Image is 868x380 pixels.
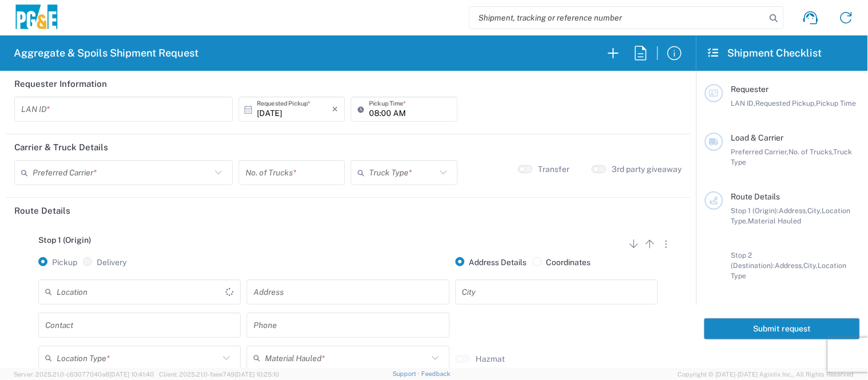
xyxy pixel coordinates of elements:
h2: Route Details [14,205,70,217]
span: Copyright © [DATE]-[DATE] Agistix Inc., All Rights Reserved [678,369,854,379]
span: Stop 1 (Origin) [38,235,91,245]
span: [DATE] 10:25:10 [235,371,279,378]
span: City, [804,261,818,270]
h2: Carrier & Truck Details [14,142,108,153]
label: Address Details [455,257,527,267]
span: Stop 2 (Destination): [731,251,775,270]
label: Coordinates [533,257,591,267]
span: Pickup Time [817,99,857,107]
a: Feedback [421,370,450,377]
span: Stop 1 (Origin): [731,206,779,215]
span: Load & Carrier [731,133,784,142]
img: pge [14,5,60,31]
label: Transfer [538,164,570,174]
span: Route Details [731,192,780,201]
input: Shipment, tracking or reference number [470,7,766,29]
span: Address, [775,261,804,270]
h2: Shipment Checklist [707,46,822,60]
span: No. of Trucks, [789,147,834,156]
span: LAN ID, [731,99,756,107]
span: Requested Pickup, [756,99,817,107]
i: × [332,100,338,118]
button: Submit request [704,318,860,339]
a: Support [393,370,422,377]
span: Address, [779,206,808,215]
span: Server: 2025.21.0-c63077040a8 [14,371,154,378]
h2: Requester Information [14,78,107,90]
span: Material Hauled [748,217,802,225]
span: Requester [731,85,769,94]
h2: Aggregate & Spoils Shipment Request [14,46,199,60]
label: Hazmat [476,354,505,364]
label: 3rd party giveaway [612,164,682,174]
span: Preferred Carrier, [731,147,789,156]
span: City, [808,206,822,215]
span: Client: 2025.21.0-faee749 [159,371,279,378]
span: [DATE] 10:41:40 [109,371,154,378]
